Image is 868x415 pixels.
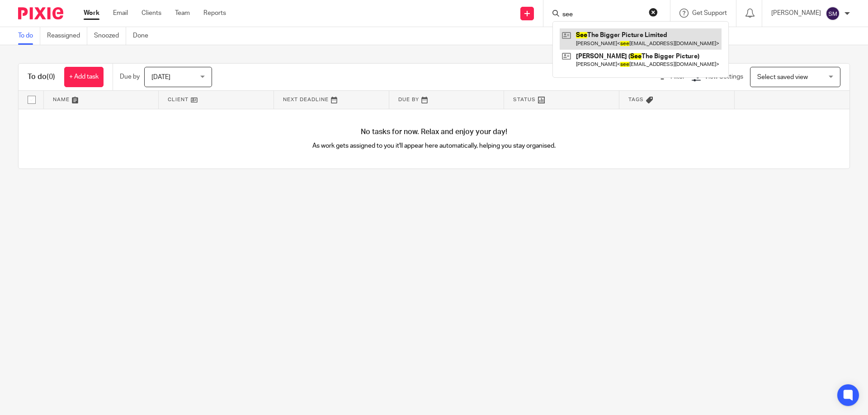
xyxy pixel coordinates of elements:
img: Pixie [18,7,63,19]
span: Tags [628,97,644,102]
a: Reports [203,9,226,18]
p: [PERSON_NAME] [771,9,821,18]
a: Snoozed [94,27,126,45]
p: Due by [120,72,140,81]
a: Work [84,9,99,18]
span: Select saved view [757,74,808,80]
h4: No tasks for now. Relax and enjoy your day! [19,127,849,137]
a: Team [175,9,190,18]
a: To do [18,27,40,45]
img: svg%3E [826,6,840,21]
h1: To do [28,72,55,82]
a: + Add task [64,67,104,87]
button: Clear [649,8,658,17]
input: Search [561,11,643,19]
span: [DATE] [151,74,170,80]
a: Done [133,27,155,45]
a: Email [113,9,128,18]
span: Get Support [692,10,727,16]
a: Reassigned [47,27,87,45]
a: Clients [142,9,161,18]
p: As work gets assigned to you it'll appear here automatically, helping you stay organised. [226,141,642,150]
span: (0) [47,73,55,80]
